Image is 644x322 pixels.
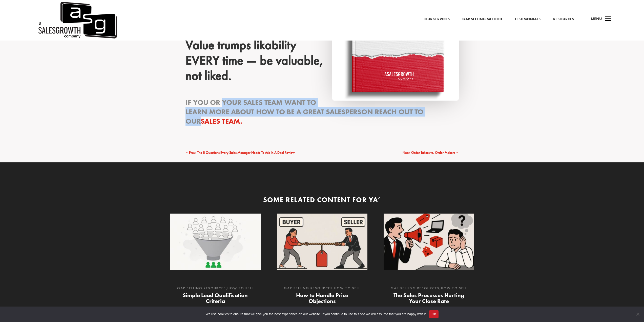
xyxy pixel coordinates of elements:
[205,312,426,317] span: We use cookies to ensure that we give you the best experience on our website. If you continue to ...
[424,16,450,23] a: Our Services
[462,16,502,23] a: Gap Selling Method
[175,285,256,291] p: ,
[284,286,333,290] a: Gap Selling Resources
[603,14,613,24] span: a
[591,16,602,21] span: Menu
[282,285,362,291] p: ,
[185,150,189,155] span: ←
[185,37,459,86] h2: Value trumps likability EVERY time — be valuable, not liked.
[277,214,367,270] img: How to Handle Price Objections
[455,150,459,155] span: →
[227,286,254,290] a: How to Sell
[403,150,459,156] a: Next: Order Takers vs. Order Makers→
[201,117,242,126] a: sales team.
[334,286,360,290] a: How to Sell
[553,16,574,23] a: Resources
[441,286,467,290] a: How to Sell
[170,214,261,270] img: Simple Lead Qualification Criteria
[635,312,640,317] span: No
[185,98,459,129] h3: If you or your sales team want to learn more about how to be a great salesperson reach out to our
[391,286,440,290] a: Gap Selling Resources
[177,286,226,290] a: Gap Selling Resources
[183,292,248,305] a: Simple Lead Qualification Criteria
[185,150,295,156] a: ←Prev: The 8 Questions Every Sales Manager Needs To Ask In A Deal Review
[403,150,455,155] span: Next: Order Takers vs. Order Makers
[170,195,474,205] div: Some Related Content for Ya’
[296,292,348,305] a: How to Handle Price Objections
[393,292,464,305] a: The Sales Processes Hurting Your Close Rate
[189,150,295,155] span: Prev: The 8 Questions Every Sales Manager Needs To Ask In A Deal Review
[515,16,541,23] a: Testimonials
[384,214,474,270] img: The Sales Processes Hurting Your Close Rate
[389,285,469,291] p: ,
[429,310,439,318] button: Ok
